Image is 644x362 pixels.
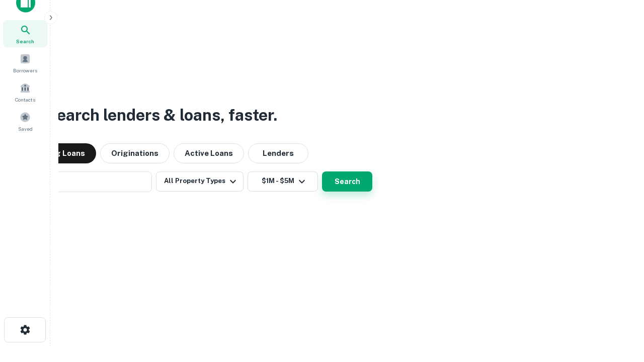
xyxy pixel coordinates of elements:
[3,78,47,106] a: Contacts
[46,103,277,127] h3: Search lenders & loans, faster.
[18,125,33,133] span: Saved
[15,96,35,104] span: Contacts
[248,171,318,192] button: $1M - $5M
[594,282,644,330] iframe: Chat Widget
[3,49,47,76] a: Borrowers
[156,171,244,192] button: All Property Types
[322,171,372,192] button: Search
[3,108,47,135] a: Saved
[100,143,170,163] button: Originations
[16,37,34,45] span: Search
[174,143,244,163] button: Active Loans
[248,143,308,163] button: Lenders
[3,20,47,47] a: Search
[13,66,37,74] span: Borrowers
